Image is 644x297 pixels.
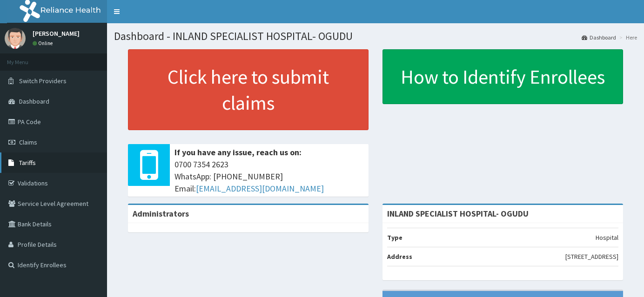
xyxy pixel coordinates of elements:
[596,233,618,242] p: Hospital
[617,33,637,41] li: Here
[582,33,616,41] a: Dashboard
[382,49,623,104] a: How to Identify Enrollees
[174,158,364,194] span: 0700 7354 2623 WhatsApp: [PHONE_NUMBER] Email:
[133,208,189,219] b: Administrators
[19,97,49,106] span: Dashboard
[19,77,67,85] span: Switch Providers
[174,147,302,158] b: If you have any issue, reach us on:
[19,138,37,146] span: Claims
[387,252,412,261] b: Address
[387,233,402,242] b: Type
[196,183,324,194] a: [EMAIL_ADDRESS][DOMAIN_NAME]
[5,28,26,49] img: User Image
[114,30,637,42] h1: Dashboard - INLAND SPECIALIST HOSPITAL- OGUDU
[33,40,55,46] a: Online
[387,208,529,219] strong: INLAND SPECIALIST HOSPITAL- OGUDU
[565,252,618,261] p: [STREET_ADDRESS]
[19,158,36,167] span: Tariffs
[128,49,369,130] a: Click here to submit claims
[33,30,80,37] p: [PERSON_NAME]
